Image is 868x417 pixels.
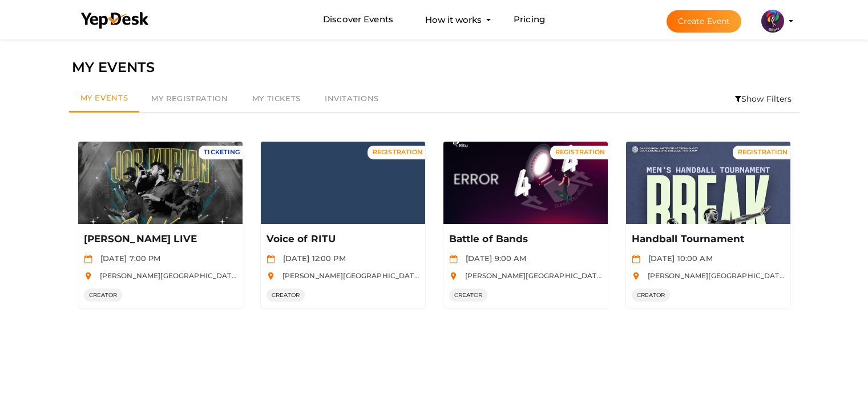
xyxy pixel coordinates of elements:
a: Pricing [514,9,545,30]
p: Voice of RITU [267,232,417,246]
span: [DATE] 10:00 AM [643,254,713,263]
a: My Tickets [240,86,313,112]
span: CREATOR [267,288,305,302]
span: [DATE] 12:00 PM [277,254,346,263]
img: calendar.svg [632,255,640,263]
p: Handball Tournament [632,232,782,246]
span: [PERSON_NAME][GEOGRAPHIC_DATA], [GEOGRAPHIC_DATA], [GEOGRAPHIC_DATA], [GEOGRAPHIC_DATA], [GEOGRAP... [94,271,567,280]
img: calendar.svg [84,255,92,263]
span: CREATOR [84,288,123,302]
img: calendar.svg [449,255,458,263]
img: location.svg [267,272,275,280]
a: My Registration [139,86,240,112]
a: Invitations [313,86,391,112]
span: Invitations [325,94,379,103]
img: location.svg [84,272,92,280]
a: Discover Events [323,9,393,30]
img: 5BK8ZL5P_small.png [761,10,784,33]
span: [DATE] 7:00 PM [95,254,161,263]
img: location.svg [632,272,640,280]
span: CREATOR [449,288,488,302]
p: Battle of Bands [449,232,599,246]
span: My Tickets [252,94,301,103]
span: [PERSON_NAME][GEOGRAPHIC_DATA], [GEOGRAPHIC_DATA], [GEOGRAPHIC_DATA], [GEOGRAPHIC_DATA], [GEOGRAP... [277,271,750,280]
button: Create Event [667,10,742,33]
a: My Events [69,86,140,113]
span: My Registration [151,94,228,103]
p: [PERSON_NAME] LIVE [84,232,234,246]
span: [DATE] 9:00 AM [460,254,527,263]
li: Show Filters [728,86,800,112]
div: MY EVENTS [72,57,797,78]
img: calendar.svg [267,255,275,263]
button: How it works [422,9,485,30]
img: location.svg [449,272,458,280]
span: My Events [80,93,128,102]
span: CREATOR [632,288,671,302]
